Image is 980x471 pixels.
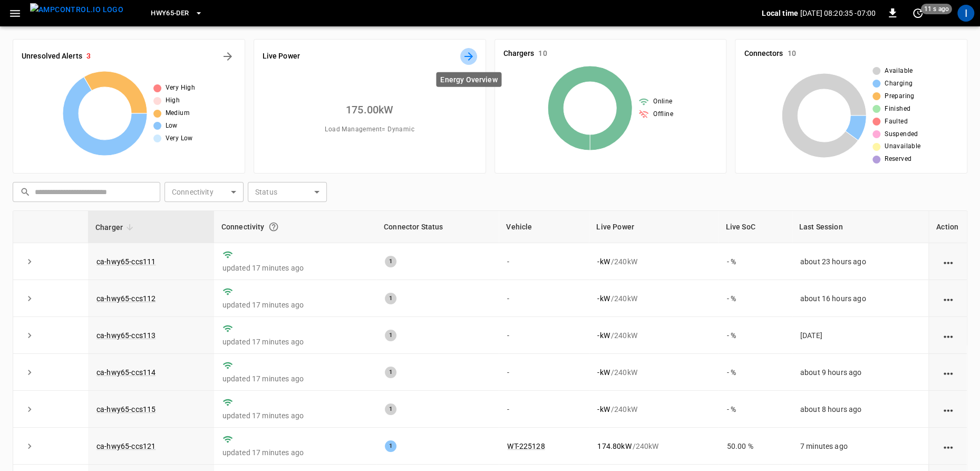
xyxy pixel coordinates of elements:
span: Available [885,66,913,76]
p: - kW [597,256,609,267]
p: updated 17 minutes ago [222,373,368,384]
td: [DATE] [792,317,928,354]
span: Finished [885,104,910,114]
div: 1 [385,440,396,452]
p: 174.80 kW [597,441,631,451]
a: WT-225128 [507,442,545,450]
td: - [499,317,589,354]
div: action cell options [942,441,955,451]
p: - kW [597,404,609,415]
td: - % [718,317,791,354]
td: - % [718,391,791,428]
a: ca-hwy65-ccs111 [96,257,156,266]
h6: 10 [787,48,795,60]
div: 1 [385,403,396,415]
th: Connector Status [376,211,499,243]
h6: 3 [86,51,91,62]
p: [DATE] 08:20:35 -07:00 [800,8,876,18]
td: - % [718,243,791,280]
div: 1 [385,330,396,341]
span: Very High [166,83,196,93]
span: Reserved [885,154,911,165]
div: action cell options [942,256,955,267]
th: Action [928,211,967,243]
span: Suspended [885,129,918,140]
button: Energy Overview [460,48,477,65]
h6: Connectors [744,48,783,60]
td: - [499,280,589,317]
button: expand row [22,328,37,343]
button: Connection between the charger and our software. [264,217,283,236]
h6: Unresolved Alerts [22,51,82,62]
th: Last Session [792,211,928,243]
td: - [499,243,589,280]
button: expand row [22,438,37,454]
div: / 240 kW [597,367,710,378]
td: about 8 hours ago [792,391,928,428]
button: expand row [22,291,37,306]
td: about 9 hours ago [792,354,928,391]
h6: 175.00 kW [346,101,393,118]
span: Online [653,97,672,107]
a: ca-hwy65-ccs121 [96,442,156,450]
span: Charger [95,221,137,234]
div: 1 [385,293,396,304]
p: updated 17 minutes ago [222,300,368,310]
a: ca-hwy65-ccs115 [96,405,156,414]
div: action cell options [942,404,955,415]
span: Medium [166,108,190,119]
span: Very Low [166,133,193,144]
div: / 240 kW [597,404,710,415]
div: Connectivity [221,217,369,236]
span: High [166,95,180,106]
button: expand row [22,254,37,270]
button: HWY65-DER [147,3,207,24]
div: / 240 kW [597,293,710,304]
div: action cell options [942,330,955,341]
p: - kW [597,330,609,341]
div: / 240 kW [597,256,710,267]
td: - % [718,280,791,317]
p: - kW [597,367,609,378]
td: about 16 hours ago [792,280,928,317]
th: Live SoC [718,211,791,243]
span: Faulted [885,117,908,127]
div: / 240 kW [597,330,710,341]
div: 1 [385,256,396,267]
div: / 240 kW [597,441,710,451]
td: 50.00 % [718,428,791,465]
td: - [499,354,589,391]
span: Charging [885,79,913,89]
div: profile-icon [957,5,974,22]
div: 1 [385,367,396,378]
div: Energy Overview [436,72,501,87]
button: expand row [22,364,37,380]
span: Offline [653,109,673,120]
p: Local time [762,8,798,18]
img: ampcontrol.io logo [30,3,123,16]
span: 11 s ago [921,4,952,14]
th: Vehicle [499,211,589,243]
p: updated 17 minutes ago [222,337,368,347]
a: ca-hwy65-ccs114 [96,368,156,377]
p: updated 17 minutes ago [222,263,368,273]
span: Low [166,121,178,131]
td: - [499,391,589,428]
h6: 10 [538,48,547,60]
td: about 23 hours ago [792,243,928,280]
button: set refresh interval [909,5,926,22]
th: Live Power [589,211,718,243]
button: expand row [22,401,37,417]
div: action cell options [942,367,955,378]
button: All Alerts [219,48,236,65]
a: ca-hwy65-ccs113 [96,331,156,340]
span: Load Management = Dynamic [325,124,414,135]
p: updated 17 minutes ago [222,447,368,458]
td: - % [718,354,791,391]
p: - kW [597,293,609,304]
span: Preparing [885,91,915,102]
a: ca-hwy65-ccs112 [96,294,156,303]
p: updated 17 minutes ago [222,410,368,421]
h6: Live Power [263,51,300,62]
div: action cell options [942,293,955,304]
